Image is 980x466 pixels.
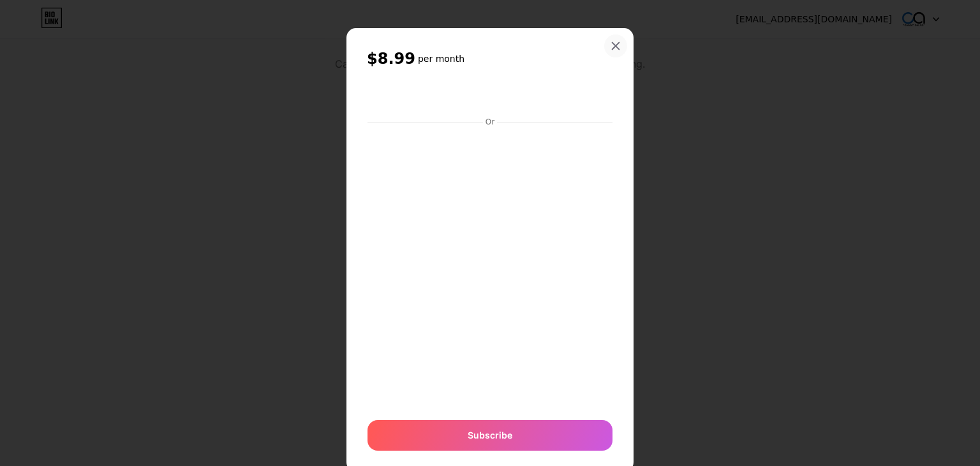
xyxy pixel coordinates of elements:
[367,49,415,69] span: $8.99
[365,128,615,407] iframe: Secure payment input frame
[418,52,464,65] h6: per month
[483,117,497,127] div: Or
[468,428,512,442] span: Subscribe
[367,82,612,113] iframe: Secure payment button frame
